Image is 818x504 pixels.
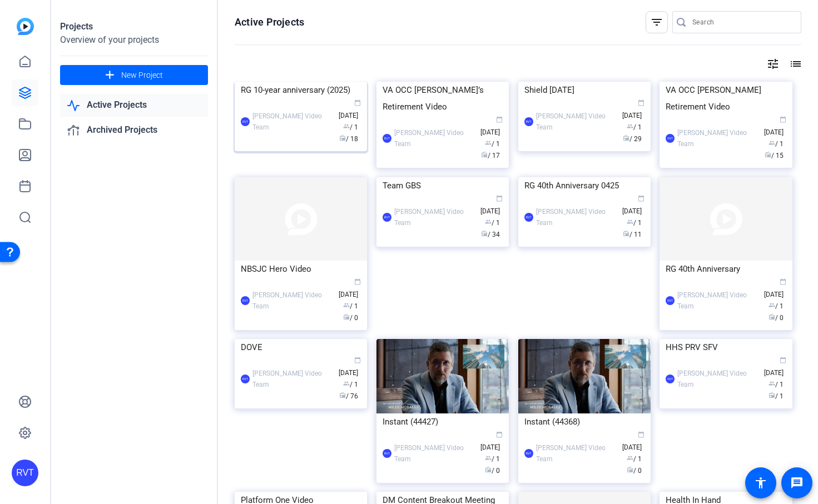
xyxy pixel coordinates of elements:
[627,123,642,131] span: / 1
[780,278,786,285] span: calendar_today
[623,231,642,238] span: / 11
[343,302,350,308] span: group
[485,455,492,461] span: group
[343,123,358,131] span: / 1
[103,68,117,82] mat-icon: add
[536,442,617,465] div: [PERSON_NAME] Video Team
[627,455,642,463] span: / 1
[627,455,633,461] span: group
[485,455,500,463] span: / 1
[60,94,208,117] a: Active Projects
[692,16,792,29] input: Search
[769,380,775,387] span: group
[485,140,500,148] span: / 1
[121,69,163,81] span: New Project
[60,119,208,142] a: Archived Projects
[790,476,804,490] mat-icon: message
[769,140,784,148] span: / 1
[252,111,333,133] div: [PERSON_NAME] Video Team
[780,116,786,123] span: calendar_today
[60,65,208,85] button: New Project
[496,195,503,202] span: calendar_today
[677,290,758,312] div: [PERSON_NAME] Video Team
[343,380,350,387] span: group
[627,219,642,227] span: / 1
[60,33,208,47] div: Overview of your projects
[627,123,633,129] span: group
[524,82,645,98] div: Shield [DATE]
[485,466,492,473] span: radio
[241,339,361,356] div: DOVE
[339,135,358,143] span: / 18
[627,466,633,473] span: radio
[623,230,629,237] span: radio
[638,99,645,106] span: calendar_today
[12,460,38,486] div: RVT
[666,134,675,143] div: RVT
[481,230,488,237] span: radio
[666,296,675,305] div: RVT
[60,20,208,33] div: Projects
[383,213,391,222] div: RVT
[638,195,645,202] span: calendar_today
[788,57,801,71] mat-icon: list
[383,134,391,143] div: RVT
[485,218,492,225] span: group
[769,381,784,388] span: / 1
[666,82,786,115] div: VA OCC [PERSON_NAME] Retirement Video
[343,123,350,129] span: group
[339,392,346,398] span: radio
[252,368,333,390] div: [PERSON_NAME] Video Team
[650,16,663,29] mat-icon: filter_list
[524,213,533,222] div: RVT
[339,134,346,141] span: radio
[666,339,786,356] div: HHS PRV SFV
[343,314,358,322] span: / 0
[394,127,475,149] div: [PERSON_NAME] Video Team
[765,152,784,159] span: / 15
[769,392,784,400] span: / 1
[485,139,492,146] span: group
[769,302,784,310] span: / 1
[354,278,361,285] span: calendar_today
[677,127,758,149] div: [PERSON_NAME] Video Team
[524,177,645,194] div: RG 40th Anniversary 0425
[496,431,503,438] span: calendar_today
[241,117,250,126] div: RVT
[252,290,333,312] div: [PERSON_NAME] Video Team
[638,431,645,438] span: calendar_today
[481,231,500,238] span: / 34
[769,314,784,322] span: / 0
[480,432,503,451] span: [DATE]
[622,196,645,215] span: [DATE]
[480,196,503,215] span: [DATE]
[235,16,304,29] h1: Active Projects
[754,476,767,490] mat-icon: accessibility
[524,413,645,430] div: Instant (44368)
[765,151,771,158] span: radio
[623,135,642,143] span: / 29
[383,449,391,458] div: RVT
[354,99,361,106] span: calendar_today
[394,206,475,228] div: [PERSON_NAME] Video Team
[343,381,358,388] span: / 1
[536,206,617,228] div: [PERSON_NAME] Video Team
[343,302,358,310] span: / 1
[622,432,645,451] span: [DATE]
[241,375,250,383] div: RVT
[17,18,34,35] img: blue-gradient.svg
[383,82,503,115] div: VA OCC [PERSON_NAME]’s Retirement Video
[769,139,775,146] span: group
[339,392,358,400] span: / 76
[536,111,617,133] div: [PERSON_NAME] Video Team
[394,442,475,465] div: [PERSON_NAME] Video Team
[354,357,361,363] span: calendar_today
[485,219,500,227] span: / 1
[485,467,500,475] span: / 0
[343,313,350,320] span: radio
[769,313,775,320] span: radio
[769,302,775,308] span: group
[677,368,758,390] div: [PERSON_NAME] Video Team
[481,151,488,158] span: radio
[666,375,675,383] div: RVT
